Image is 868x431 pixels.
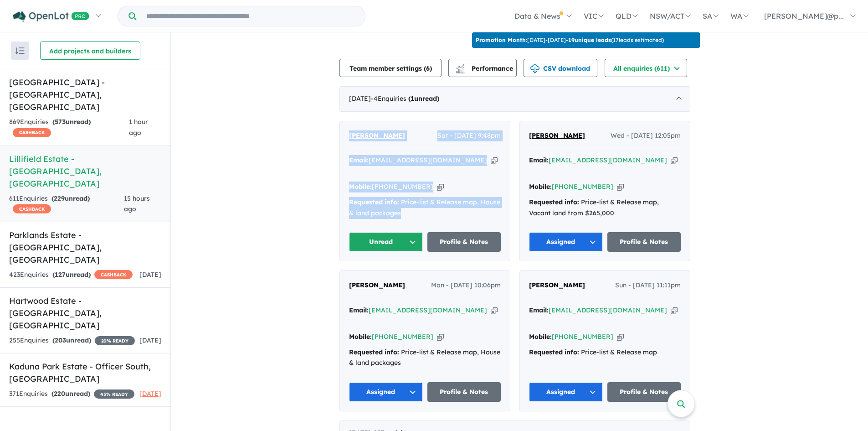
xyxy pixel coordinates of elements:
div: 371 Enquir ies [9,389,134,400]
img: download icon [530,64,539,73]
h5: Hartwood Estate - [GEOGRAPHIC_DATA] , [GEOGRAPHIC_DATA] [9,295,161,332]
span: 1 [411,94,414,103]
b: 19 unique leads [568,36,611,43]
span: CASHBACK [13,204,51,213]
img: bar-chart.svg [456,67,465,73]
strong: ( unread) [52,118,91,126]
strong: Requested info: [529,198,579,206]
button: Team member settings (6) [339,59,442,77]
div: 869 Enquir ies [9,117,129,139]
a: [PHONE_NUMBER] [552,182,613,191]
span: Sat - [DATE] 9:48pm [437,130,501,141]
a: [PERSON_NAME] [349,280,405,291]
button: Copy [671,306,678,315]
a: Profile & Notes [427,382,501,402]
strong: ( unread) [51,194,90,203]
a: [PHONE_NUMBER] [372,182,433,191]
span: 15 hours ago [124,194,150,213]
strong: Email: [349,156,369,164]
img: Openlot PRO Logo White [13,11,89,22]
h5: [GEOGRAPHIC_DATA] - [GEOGRAPHIC_DATA] , [GEOGRAPHIC_DATA] [9,76,161,113]
a: [PERSON_NAME] [529,280,585,291]
strong: Requested info: [349,348,399,356]
button: Copy [491,306,498,315]
a: [EMAIL_ADDRESS][DOMAIN_NAME] [549,156,667,164]
img: line-chart.svg [456,64,464,69]
a: [EMAIL_ADDRESS][DOMAIN_NAME] [549,306,667,314]
b: Promotion Month: [476,36,527,43]
strong: ( unread) [408,94,439,103]
a: [PHONE_NUMBER] [372,332,433,341]
a: Profile & Notes [427,232,501,252]
button: Copy [437,332,444,342]
img: sort.svg [15,47,25,54]
strong: Mobile: [529,182,552,191]
strong: ( unread) [52,270,91,279]
span: 45 % READY [94,389,134,399]
a: [PERSON_NAME] [349,130,405,141]
div: 255 Enquir ies [9,335,135,346]
span: [PERSON_NAME] [529,281,585,289]
button: Assigned [349,382,423,402]
span: Mon - [DATE] 10:06pm [431,280,501,291]
a: Profile & Notes [607,382,681,402]
span: 20 % READY [95,336,135,345]
strong: Mobile: [529,332,552,341]
span: 220 [54,389,65,398]
p: [DATE] - [DATE] - ( 17 leads estimated) [476,36,664,44]
a: [PHONE_NUMBER] [552,332,613,341]
span: 203 [55,336,66,344]
span: CASHBACK [13,128,51,137]
button: Copy [617,332,624,342]
h5: Kaduna Park Estate - Officer South , [GEOGRAPHIC_DATA] [9,360,161,385]
strong: Mobile: [349,182,372,191]
button: All enquiries (611) [605,59,687,77]
strong: Email: [529,156,549,164]
span: [PERSON_NAME] [529,131,585,140]
span: [DATE] [139,336,161,344]
span: Sun - [DATE] 11:11pm [615,280,681,291]
strong: Mobile: [349,332,372,341]
span: [DATE] [139,270,161,279]
span: [PERSON_NAME] [349,131,405,140]
input: Try estate name, suburb, builder or developer [138,6,363,26]
span: 573 [55,118,66,126]
a: [PERSON_NAME] [529,130,585,141]
h5: Parklands Estate - [GEOGRAPHIC_DATA] , [GEOGRAPHIC_DATA] [9,229,161,266]
div: Price-list & Release map, Vacant land from $265,000 [529,197,681,219]
button: Performance [448,59,517,77]
span: [DATE] [139,389,161,398]
div: [DATE] [339,86,690,112]
button: Copy [617,182,624,192]
a: [EMAIL_ADDRESS][DOMAIN_NAME] [369,156,487,164]
strong: Requested info: [349,198,399,206]
button: Copy [671,156,678,165]
a: [EMAIL_ADDRESS][DOMAIN_NAME] [369,306,487,314]
span: 6 [426,64,430,73]
strong: ( unread) [51,389,90,398]
strong: Email: [529,306,549,314]
button: Add projects and builders [40,42,140,60]
strong: ( unread) [52,336,91,344]
span: 127 [55,270,66,279]
button: CSV download [524,59,597,77]
div: Price-list & Release map, House & land packages [349,347,501,369]
button: Assigned [529,382,603,402]
div: Price-list & Release map, House & land packages [349,197,501,219]
button: Copy [437,182,444,192]
span: 1 hour ago [129,118,148,137]
div: Price-list & Release map [529,347,681,358]
span: Wed - [DATE] 12:05pm [611,130,681,141]
strong: Requested info: [529,348,579,356]
button: Unread [349,232,423,252]
button: Copy [491,156,498,165]
span: Performance [457,64,513,73]
strong: Email: [349,306,369,314]
span: - 4 Enquir ies [371,94,439,103]
h5: Lillifield Estate - [GEOGRAPHIC_DATA] , [GEOGRAPHIC_DATA] [9,153,161,190]
div: 611 Enquir ies [9,193,124,215]
span: [PERSON_NAME] [349,281,405,289]
button: Assigned [529,232,603,252]
span: CASHBACK [94,270,133,279]
span: [PERSON_NAME]@p... [764,11,844,21]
